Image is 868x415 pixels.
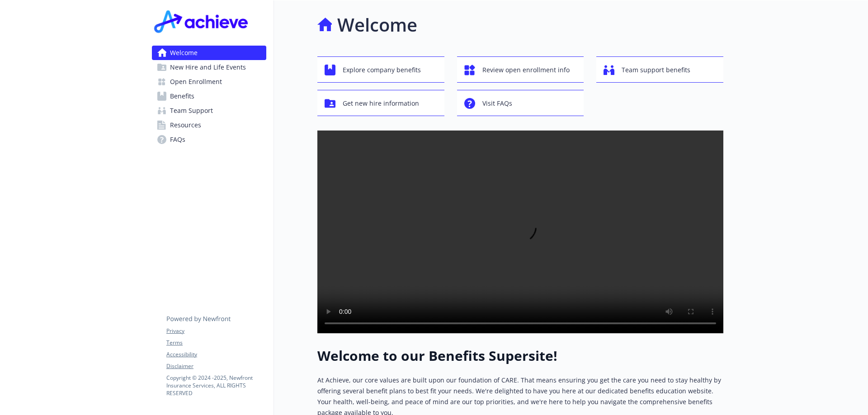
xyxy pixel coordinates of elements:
h1: Welcome [337,11,417,38]
span: FAQs [170,132,185,147]
a: Terms [166,339,266,347]
a: Resources [152,118,266,132]
span: Team support benefits [622,61,690,79]
span: New Hire and Life Events [170,60,246,75]
a: Accessibility [166,350,266,359]
span: Benefits [170,89,194,103]
a: New Hire and Life Events [152,60,266,75]
p: Copyright © 2024 - 2025 , Newfront Insurance Services, ALL RIGHTS RESERVED [166,374,266,397]
span: Resources [170,118,201,132]
span: Team Support [170,103,213,118]
button: Explore company benefits [317,56,444,83]
button: Review open enrollment info [457,56,584,83]
span: Welcome [170,46,198,60]
h1: Welcome to our Benefits Supersite! [317,348,723,364]
button: Visit FAQs [457,90,584,116]
a: Team Support [152,103,266,118]
span: Explore company benefits [343,61,421,79]
a: FAQs [152,132,266,147]
a: Open Enrollment [152,75,266,89]
a: Privacy [166,327,266,335]
a: Disclaimer [166,362,266,370]
button: Get new hire information [317,90,444,116]
span: Review open enrollment info [482,61,570,79]
button: Team support benefits [596,56,723,83]
span: Visit FAQs [482,95,512,112]
span: Open Enrollment [170,75,222,89]
a: Welcome [152,46,266,60]
a: Benefits [152,89,266,103]
span: Get new hire information [343,95,419,112]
